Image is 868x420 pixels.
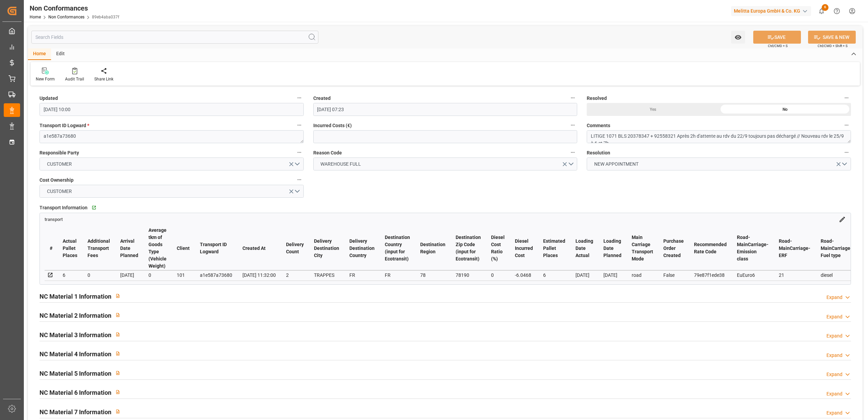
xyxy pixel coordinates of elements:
input: DD-MM-YYYY HH:MM [313,103,578,116]
h2: NC Material 4 Information [40,349,111,359]
a: Non Conformances [48,15,84,19]
span: NEW APPOINTMENT [591,161,642,168]
th: Average tkm of Goods Type (Vehicle Weight) [143,226,172,270]
th: Road-MainCarriage-Fuel type [816,226,857,270]
div: Home [28,48,51,60]
div: [DATE] 11:32:00 [242,271,276,279]
div: a1e587a73680 [200,271,232,279]
div: Non Conformances [30,3,119,13]
th: Transport ID Logward [195,226,237,270]
span: CUSTOMER [44,188,75,195]
th: Delivery Destination City [309,226,344,270]
div: 78 [420,271,445,279]
th: Loading Date Planned [598,226,627,270]
div: 6 [543,271,565,279]
button: open menu [731,31,745,44]
div: [DATE] [603,271,621,279]
button: View description [111,289,124,302]
div: Expand [826,352,842,359]
div: 21 [779,271,810,279]
button: Resolved [842,93,851,102]
button: Incurred Costs (€) [568,121,577,130]
div: -6.0468 [515,271,533,279]
h2: NC Material 1 Information [40,292,111,301]
input: DD-MM-YYYY HH:MM [40,103,304,116]
div: False [663,271,684,279]
h2: NC Material 2 Information [40,311,111,320]
th: Road-MainCarriage-ERF [774,226,816,270]
h2: NC Material 3 Information [40,330,111,340]
th: Additional Transport Fees [82,226,115,270]
th: Diesel Cost Ratio (%) [486,226,510,270]
span: Ctrl/CMD + S [768,43,788,48]
span: Updated [40,95,58,102]
h2: NC Material 7 Information [40,407,111,417]
button: SAVE [753,31,801,44]
div: Expand [826,332,842,340]
div: No [719,103,851,116]
span: Comments [587,122,610,129]
div: Expand [826,390,842,397]
textarea: a1e587a73680 [40,130,304,143]
button: Resolution [842,148,851,157]
button: Melitta Europa GmbH & Co. KG [731,4,814,17]
div: [DATE] [120,271,138,279]
th: Destination Country (input for Ecotransit) [380,226,415,270]
div: 101 [177,271,190,279]
div: FR [385,271,410,279]
button: open menu [587,157,851,170]
th: Road-MainCarriage-Emission class [732,226,774,270]
div: Melitta Europa GmbH & Co. KG [731,6,811,16]
span: CUSTOMER [44,161,75,168]
th: Destination Zip Code (input for Ecotransit) [451,226,486,270]
input: Search Fields [31,31,318,44]
div: 6 [63,271,77,279]
button: show 6 new notifications [814,3,829,19]
button: open menu [40,185,304,198]
span: Resolved [587,95,607,102]
button: Help Center [829,3,845,19]
div: EuEuro6 [737,271,769,279]
span: 6 [822,4,828,11]
th: Loading Date Actual [570,226,598,270]
div: Expand [826,313,842,320]
span: Ctrl/CMD + Shift + S [818,43,848,48]
button: Responsible Party [295,148,304,157]
button: View description [111,366,124,379]
div: 0 [491,271,505,279]
th: Delivery Count [281,226,309,270]
th: Purchase Order Created [658,226,689,270]
span: WAREHOUSE FULL [317,161,364,168]
div: New Form [36,76,55,82]
a: transport [45,216,63,222]
span: Created [313,95,331,102]
th: Arrival Date Planned [115,226,143,270]
div: [DATE] [575,271,593,279]
span: Responsible Party [40,149,79,156]
th: Diesel Incurred Cost [510,226,538,270]
div: TRAPPES [314,271,339,279]
a: Home [30,15,41,19]
button: Updated [295,93,304,102]
th: Estimated Pallet Places [538,226,570,270]
div: road [632,271,653,279]
button: Reason Code [568,148,577,157]
th: Created At [237,226,281,270]
button: Transport ID Logward * [295,121,304,130]
th: Recommended Rate Code [689,226,732,270]
span: Transport Information [40,204,88,211]
h2: NC Material 6 Information [40,388,111,397]
th: Client [172,226,195,270]
button: View description [111,328,124,341]
button: Created [568,93,577,102]
button: View description [111,309,124,321]
th: Actual Pallet Places [58,226,82,270]
button: View description [111,347,124,360]
div: Share Link [94,76,113,82]
button: View description [111,405,124,418]
div: Expand [826,294,842,301]
div: Edit [51,48,70,60]
span: Incurred Costs (€) [313,122,352,129]
button: SAVE & NEW [808,31,856,44]
div: 78190 [456,271,481,279]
